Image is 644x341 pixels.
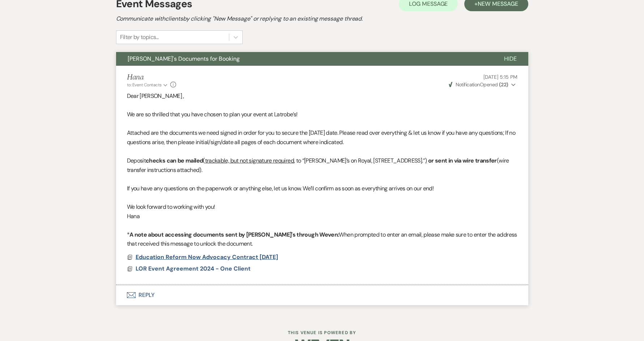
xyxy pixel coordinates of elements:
span: [DATE] 5:15 PM [483,74,517,80]
span: [PERSON_NAME]'s Documents for Booking [128,55,240,62]
h5: Hana [127,73,176,82]
button: LOR Event Agreement 2024 - One Client [136,264,252,273]
button: to: Event Contacts [127,82,169,88]
button: NotificationOpened (22) [448,81,517,89]
h2: Communicate with clients by clicking "New Message" or replying to an existing message thread. [116,14,528,23]
p: Dear [PERSON_NAME] , [127,91,517,101]
p: We are so thrilled that you have chosen to plan your event at Latrobe’s! [127,110,517,119]
u: trackable, but not signature required [205,157,294,164]
p: * When prompted to enter an email, please make sure to enter the address that received this messa... [127,230,517,249]
span: Hide [504,55,517,62]
p: Attached are the documents we need signed in order for you to secure the [DATE] date. Please read... [127,128,517,147]
span: Opened [449,81,508,88]
span: LOR Event Agreement 2024 - One Client [136,265,251,272]
button: Education Reform Now Advocacy Contract [DATE] [136,253,280,262]
p: We look forward to working with you! [127,202,517,212]
strong: checks can be mailed [146,157,203,164]
strong: or sent in via wire transfer [428,157,497,164]
strong: ( 22 ) [499,81,508,88]
span: Notification [456,81,480,88]
span: Education Reform Now Advocacy Contract [DATE] [136,253,278,261]
u: ) [425,157,427,164]
strong: A note about accessing documents sent by [PERSON_NAME]'s through Weven: [129,231,339,238]
p: If you have any questions on the paperwork or anything else, let us know. We’ll confirm as soon a... [127,184,517,193]
div: Filter by topics... [120,33,159,42]
p: Deposit ( , to “[PERSON_NAME]’s on Royal, [STREET_ADDRESS].” (wire transfer instructions attached). [127,156,517,174]
button: Hide [492,52,528,66]
button: Reply [116,285,528,305]
button: [PERSON_NAME]'s Documents for Booking [116,52,492,66]
p: Hana [127,212,517,221]
span: to: Event Contacts [127,82,162,88]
